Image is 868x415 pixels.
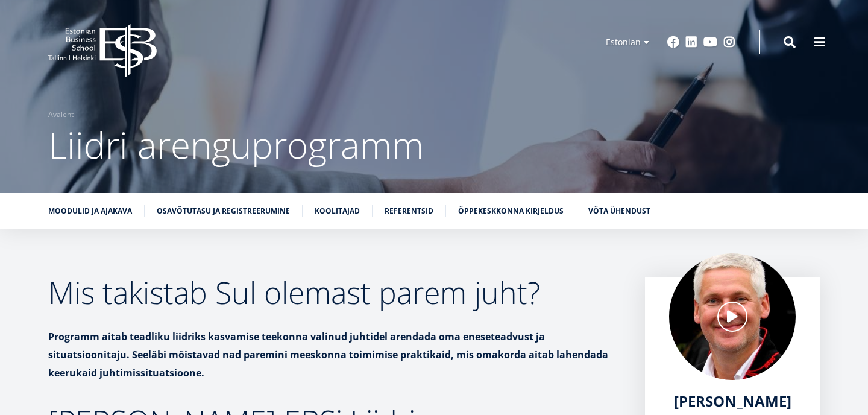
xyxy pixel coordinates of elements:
a: Võta ühendust [588,205,650,217]
a: [PERSON_NAME] [674,392,791,410]
strong: Programm aitab teadliku liidriks kasvamise teekonna valinud juhtidel arendada oma eneseteadvust j... [48,330,608,379]
a: Koolitajad [315,205,360,217]
h2: Mis takistab Sul olemast parem juht? [48,277,621,315]
a: Moodulid ja ajakava [48,205,132,217]
a: Instagram [723,36,735,48]
a: Avaleht [48,109,74,121]
span: Liidri arenguprogramm [48,120,424,169]
a: Õppekeskkonna kirjeldus [458,205,564,217]
a: Osavõtutasu ja registreerumine [157,205,290,217]
a: Referentsid [385,205,433,217]
a: Youtube [703,36,717,48]
a: Linkedin [685,36,697,48]
a: Facebook [667,36,679,48]
span: [PERSON_NAME] [674,391,791,411]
